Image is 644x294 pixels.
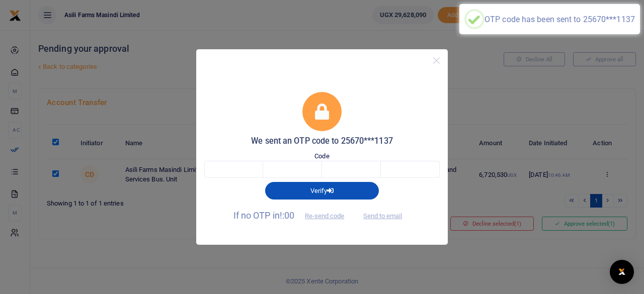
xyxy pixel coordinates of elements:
[429,53,444,68] button: Close
[485,15,635,24] div: OTP code has been sent to 25670***1137
[610,260,634,284] div: Open Intercom Messenger
[265,182,379,199] button: Verify
[280,210,294,221] span: !:00
[233,210,353,221] span: If no OTP in
[314,151,329,161] label: Code
[204,136,440,146] h5: We sent an OTP code to 25670***1137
